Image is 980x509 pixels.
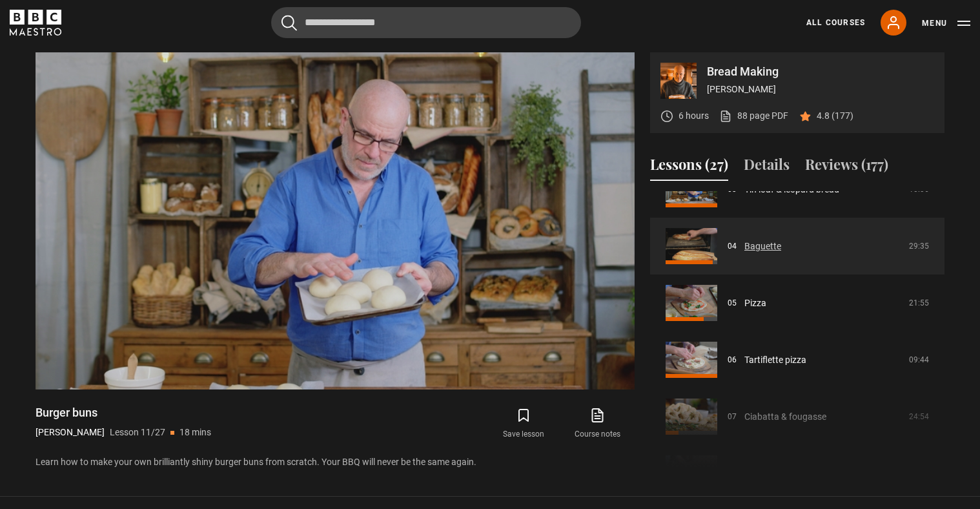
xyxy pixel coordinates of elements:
a: Baguette [744,240,781,253]
p: Lesson 11/27 [110,426,165,439]
p: 18 mins [179,426,211,439]
a: Tartiflette pizza [744,353,806,367]
a: All Courses [806,17,865,28]
button: Lessons (27) [650,154,728,181]
a: 88 page PDF [719,109,788,123]
a: Tin loaf & leopard bread [744,183,839,196]
p: Learn how to make your own brilliantly shiny burger buns from scratch. Your BBQ will never be the... [36,455,635,469]
input: Search [271,7,581,38]
a: Pizza [744,296,766,310]
p: Bread Making [707,66,934,78]
p: [PERSON_NAME] [36,426,105,439]
button: Toggle navigation [922,17,970,30]
svg: BBC Maestro [10,10,61,36]
p: 6 hours [679,109,709,123]
p: 4.8 (177) [817,109,853,123]
p: [PERSON_NAME] [707,83,934,96]
button: Submit the search query [281,15,297,31]
a: Course notes [561,405,635,442]
button: Save lesson [487,405,560,442]
h1: Burger buns [36,405,211,421]
button: Details [744,154,790,181]
button: Reviews (177) [805,154,888,181]
video-js: Video Player [36,52,635,390]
